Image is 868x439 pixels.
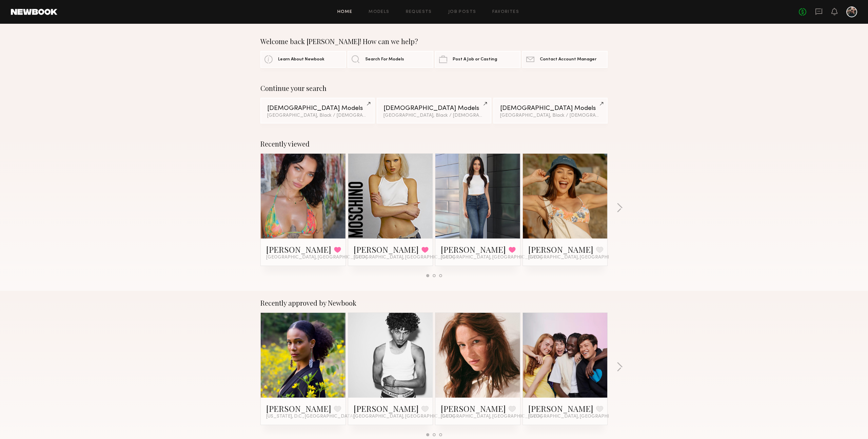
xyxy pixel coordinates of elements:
[522,51,608,68] a: Contact Account Manager
[266,403,331,414] a: [PERSON_NAME]
[448,10,476,14] a: Job Posts
[383,113,484,118] div: [GEOGRAPHIC_DATA], Black / [DEMOGRAPHIC_DATA]
[260,51,346,68] a: Learn About Newbook
[260,140,608,148] div: Recently viewed
[266,244,331,255] a: [PERSON_NAME]
[493,98,608,123] a: [DEMOGRAPHIC_DATA] Models[GEOGRAPHIC_DATA], Black / [DEMOGRAPHIC_DATA]
[354,244,419,255] a: [PERSON_NAME]
[435,51,520,68] a: Post A Job or Casting
[441,403,506,414] a: [PERSON_NAME]
[492,10,519,14] a: Favorites
[441,414,542,419] span: [GEOGRAPHIC_DATA], [GEOGRAPHIC_DATA]
[337,10,353,14] a: Home
[267,105,368,112] div: [DEMOGRAPHIC_DATA] Models
[354,403,419,414] a: [PERSON_NAME]
[528,403,593,414] a: [PERSON_NAME]
[528,255,629,260] span: [GEOGRAPHIC_DATA], [GEOGRAPHIC_DATA]
[348,51,433,68] a: Search For Models
[260,84,608,92] div: Continue your search
[260,98,375,123] a: [DEMOGRAPHIC_DATA] Models[GEOGRAPHIC_DATA], Black / [DEMOGRAPHIC_DATA]
[406,10,432,14] a: Requests
[441,244,506,255] a: [PERSON_NAME]
[383,105,484,112] div: [DEMOGRAPHIC_DATA] Models
[278,57,324,62] span: Learn About Newbook
[260,37,608,45] div: Welcome back [PERSON_NAME]! How can we help?
[354,414,455,419] span: [GEOGRAPHIC_DATA], [GEOGRAPHIC_DATA]
[267,113,368,118] div: [GEOGRAPHIC_DATA], Black / [DEMOGRAPHIC_DATA]
[260,299,608,307] div: Recently approved by Newbook
[453,57,497,62] span: Post A Job or Casting
[540,57,596,62] span: Contact Account Manager
[441,255,542,260] span: [GEOGRAPHIC_DATA], [GEOGRAPHIC_DATA]
[377,98,491,123] a: [DEMOGRAPHIC_DATA] Models[GEOGRAPHIC_DATA], Black / [DEMOGRAPHIC_DATA]
[369,10,389,14] a: Models
[354,255,455,260] span: [GEOGRAPHIC_DATA], [GEOGRAPHIC_DATA]
[528,414,629,419] span: [GEOGRAPHIC_DATA], [GEOGRAPHIC_DATA]
[500,113,601,118] div: [GEOGRAPHIC_DATA], Black / [DEMOGRAPHIC_DATA]
[528,244,593,255] a: [PERSON_NAME]
[266,414,354,419] span: [US_STATE], D.C., [GEOGRAPHIC_DATA]
[266,255,367,260] span: [GEOGRAPHIC_DATA], [GEOGRAPHIC_DATA]
[500,105,601,112] div: [DEMOGRAPHIC_DATA] Models
[365,57,404,62] span: Search For Models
